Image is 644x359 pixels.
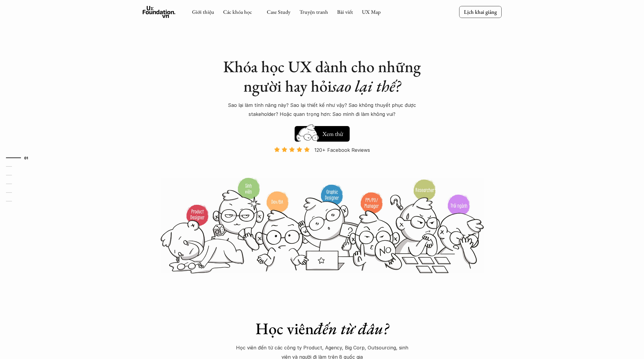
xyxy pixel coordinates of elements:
[6,154,34,161] a: 01
[362,8,381,15] a: UX Map
[314,318,389,339] em: đến từ đâu?
[217,57,427,96] h1: Khóa học UX dành cho những người hay hỏi
[295,123,350,142] a: Xem thử
[192,8,214,15] a: Giới thiệu
[322,130,344,138] h5: Xem thử
[267,8,290,15] a: Case Study
[269,146,375,177] a: 120+ Facebook Reviews
[223,8,252,15] a: Các khóa học
[299,8,328,15] a: Truyện tranh
[337,8,353,15] a: Bài viết
[464,8,497,15] p: Lịch khai giảng
[314,146,370,154] p: 120+ Facebook Reviews
[217,319,427,338] h1: Học viên
[217,101,427,119] p: Sao lại làm tính năng này? Sao lại thiết kế như vậy? Sao không thuyết phục được stakeholder? Hoặc...
[459,6,502,18] a: Lịch khai giảng
[24,156,28,160] strong: 01
[332,75,401,96] em: sao lại thế?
